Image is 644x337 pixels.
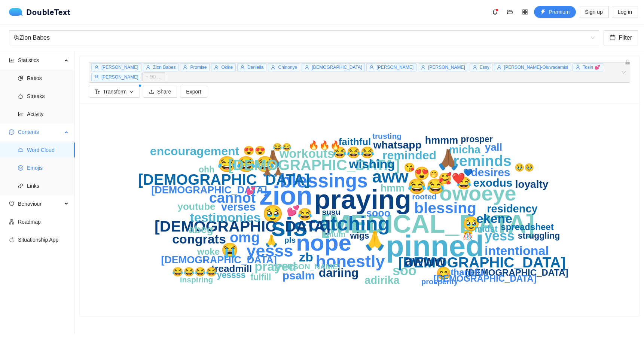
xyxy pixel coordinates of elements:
[13,31,595,45] span: Zion Babes
[315,252,385,271] text: honestly
[449,144,481,156] text: micha
[246,241,293,260] text: yesss
[489,6,501,18] button: bell
[146,65,150,70] span: user
[18,111,23,117] span: line-chart
[425,135,458,146] text: hmmm
[462,230,473,241] text: 🎊
[473,65,477,70] span: user
[321,209,535,238] text: [MEDICAL_DATA]
[27,160,69,175] span: Emojis
[142,72,165,81] span: + 90 ...
[183,65,187,70] span: user
[473,177,512,189] text: exodus
[348,157,395,171] text: wishing
[9,219,14,224] span: apartment
[549,8,570,16] span: Premium
[186,88,201,96] span: Export
[264,234,278,248] text: 🙏
[610,34,616,42] span: calendar
[278,65,297,70] span: Chinonye
[101,65,138,70] span: [PERSON_NAME]
[172,232,226,246] text: congrats
[284,236,295,244] text: pls
[412,192,436,201] text: rooted
[172,266,217,277] text: 😂😂😂😂
[151,184,267,196] text: [DEMOGRAPHIC_DATA]
[534,6,576,18] button: thunderboltPremium
[364,274,400,286] text: adirika
[9,58,14,63] span: bar-chart
[625,59,630,65] span: lock
[286,205,299,217] text: 💕
[211,263,251,274] text: treadmill
[221,242,239,258] text: 😭
[461,134,493,144] text: prosper
[312,65,362,70] span: [DEMOGRAPHIC_DATA]
[250,272,271,282] text: fulfill
[103,88,126,96] span: Transform
[217,155,275,174] text: 😂😂😂
[18,183,23,189] span: link
[376,65,413,70] span: [PERSON_NAME]
[408,177,445,195] text: 😂😂
[177,201,215,212] text: youtube
[404,162,415,173] text: 😘
[254,259,296,273] text: prayed
[149,89,154,95] span: upload
[474,224,498,234] text: midst
[518,231,559,241] text: struggling
[604,30,638,45] button: calendarFilter
[143,86,177,98] button: uploadShare
[436,148,460,171] text: 🙏🏾
[618,8,632,16] span: Log in
[485,243,549,258] text: intentional
[585,8,602,16] span: Sign up
[161,254,277,266] text: [DEMOGRAPHIC_DATA]
[519,9,531,15] span: appstore
[209,190,256,206] text: cannot
[480,65,489,70] span: Essy
[9,237,14,242] span: apple
[262,204,284,224] text: 🥹
[89,86,140,98] button: font-sizeTransformdown
[9,8,71,16] a: logoDoubleText
[198,165,214,174] text: ohh
[463,168,472,177] text: 💙
[392,263,416,278] text: soo
[326,230,345,238] text: mum
[504,65,568,70] span: [PERSON_NAME]-Oluwadamisi
[433,273,536,284] text: [DEMOGRAPHIC_DATA]
[18,147,23,153] span: cloud
[405,253,446,269] text: awww
[94,74,99,79] span: user
[146,73,162,81] span: + 90 ...
[476,211,512,226] text: ekene
[150,144,239,158] text: encouragement
[155,218,330,235] text: [DEMOGRAPHIC_DATA]
[332,146,374,159] text: 😂😂😂
[240,65,245,70] span: user
[519,6,531,18] button: appstore
[9,201,14,206] span: heart
[465,267,568,278] text: [DEMOGRAPHIC_DATA]
[579,6,608,18] button: Sign up
[385,229,483,263] text: pinned
[279,147,334,160] text: workouts
[18,165,23,171] span: smile
[583,65,600,70] span: Tosin 💕
[382,148,436,162] text: reminded
[196,246,219,257] text: woke
[453,153,512,169] text: reminds
[576,65,580,70] span: user
[515,163,534,172] text: 🥹🥹
[221,65,233,70] span: Okike
[129,90,134,95] span: down
[463,215,480,232] text: 🥹
[221,201,256,213] text: verses
[484,228,514,243] text: yess
[180,275,213,284] text: inspiring
[247,65,263,70] span: Daniella
[274,262,340,271] text: [PERSON_NAME]
[27,143,69,157] span: Word Cloud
